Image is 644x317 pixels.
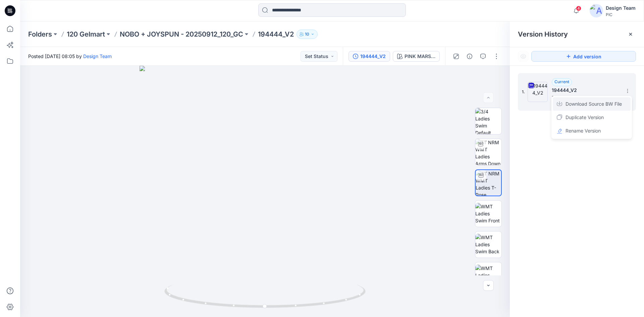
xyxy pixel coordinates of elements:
span: Download Source BW File [566,100,622,108]
button: PINK MARSHMALLOW [393,51,440,62]
button: 194444_V2 [348,51,390,62]
p: 194444_V2 [258,30,294,39]
img: 3/4 Ladies Swim Default [475,108,501,134]
span: Posted [DATE] 08:05 by [28,53,112,60]
a: 120 Gelmart [67,30,105,39]
div: PIC [606,12,636,17]
span: 4 [576,6,581,11]
a: NOBO + JOYSPUN - 20250912_120_GC [120,30,243,39]
span: Duplicate Version [566,113,604,121]
span: Version History [518,30,568,38]
img: avatar [590,4,603,17]
button: Close [628,32,633,37]
img: TT NRM WMT Ladies Arms Down [475,139,501,165]
img: WMT Ladies Swim Back [475,234,501,255]
img: TT NRM WMT Ladies T-Pose [476,170,501,196]
img: WMT Ladies Swim Left [475,265,501,286]
span: 1. [522,89,525,95]
div: 194444_V2 [360,53,386,60]
span: Current [554,79,569,84]
div: Design Team [606,4,636,12]
a: Folders [28,30,52,39]
img: 194444_V2 [528,82,548,102]
img: WMT Ladies Swim Front [475,203,501,224]
div: PINK MARSHMALLOW [405,53,435,60]
a: Design Team [83,53,112,59]
button: Add version [531,51,636,62]
button: 10 [297,30,318,39]
button: Show Hidden Versions [518,51,529,62]
button: Details [464,51,475,62]
span: Posted by: Design Team [552,94,619,101]
h5: 194444_V2 [552,86,619,94]
span: Rename Version [566,127,601,135]
p: 10 [305,31,309,38]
